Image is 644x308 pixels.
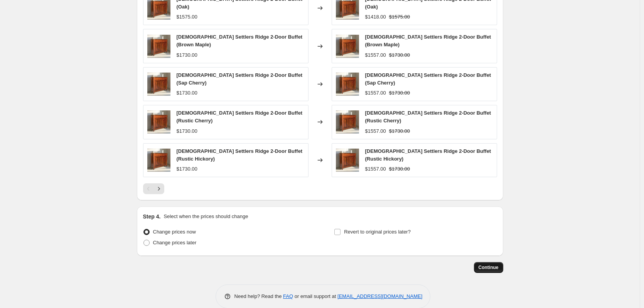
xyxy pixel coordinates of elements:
[177,34,303,47] span: [DEMOGRAPHIC_DATA] Settlers Ridge 2-Door Buffet (Brown Maple)
[344,229,411,235] span: Revert to original prices later?
[365,51,386,59] div: $1557.00
[234,293,283,299] span: Need help? Read the
[177,13,197,21] div: $1575.00
[147,149,170,172] img: Amish_Settlers_Ridge_2-Door_Buffet_80x.jpg
[293,293,337,299] span: or email support at
[365,165,386,173] div: $1557.00
[177,89,197,97] div: $1730.00
[177,110,303,124] span: [DEMOGRAPHIC_DATA] Settlers Ridge 2-Door Buffet (Rustic Cherry)
[365,148,491,162] span: [DEMOGRAPHIC_DATA] Settlers Ridge 2-Door Buffet (Rustic Hickory)
[336,110,359,134] img: Amish_Settlers_Ridge_2-Door_Buffet_80x.jpg
[177,51,197,59] div: $1730.00
[147,73,170,96] img: Amish_Settlers_Ridge_2-Door_Buffet_80x.jpg
[365,127,386,135] div: $1557.00
[153,240,197,245] span: Change prices later
[153,229,196,235] span: Change prices now
[147,35,170,58] img: Amish_Settlers_Ridge_2-Door_Buffet_80x.jpg
[177,165,197,173] div: $1730.00
[143,213,161,220] h2: Step 4.
[283,293,293,299] a: FAQ
[365,72,491,86] span: [DEMOGRAPHIC_DATA] Settlers Ridge 2-Door Buffet (Sap Cherry)
[389,13,410,21] strike: $1575.00
[177,148,303,162] span: [DEMOGRAPHIC_DATA] Settlers Ridge 2-Door Buffet (Rustic Hickory)
[147,110,170,134] img: Amish_Settlers_Ridge_2-Door_Buffet_80x.jpg
[389,127,410,135] strike: $1730.00
[336,149,359,172] img: Amish_Settlers_Ridge_2-Door_Buffet_80x.jpg
[336,35,359,58] img: Amish_Settlers_Ridge_2-Door_Buffet_80x.jpg
[143,183,164,194] nav: Pagination
[336,73,359,96] img: Amish_Settlers_Ridge_2-Door_Buffet_80x.jpg
[365,34,491,47] span: [DEMOGRAPHIC_DATA] Settlers Ridge 2-Door Buffet (Brown Maple)
[389,51,410,59] strike: $1730.00
[365,89,386,97] div: $1557.00
[365,110,491,124] span: [DEMOGRAPHIC_DATA] Settlers Ridge 2-Door Buffet (Rustic Cherry)
[479,264,499,271] span: Continue
[365,13,386,21] div: $1418.00
[164,213,248,220] p: Select when the prices should change
[474,262,503,273] button: Continue
[153,183,164,194] button: Next
[389,165,410,173] strike: $1730.00
[177,127,197,135] div: $1730.00
[337,293,422,299] a: [EMAIL_ADDRESS][DOMAIN_NAME]
[177,72,303,86] span: [DEMOGRAPHIC_DATA] Settlers Ridge 2-Door Buffet (Sap Cherry)
[389,89,410,97] strike: $1730.00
